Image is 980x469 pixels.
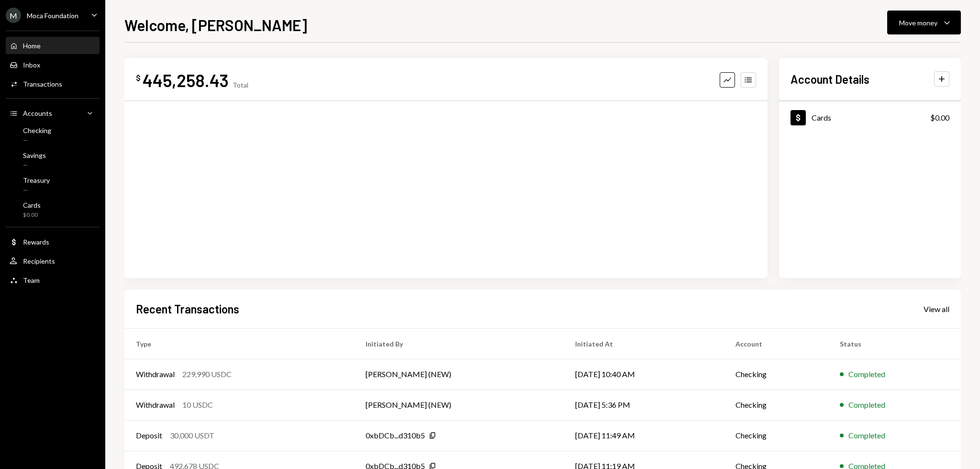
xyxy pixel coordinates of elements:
[23,109,52,117] div: Accounts
[848,399,885,411] div: Completed
[136,368,175,380] div: Withdrawal
[136,430,162,441] div: Deposit
[124,15,307,34] h1: Welcome, [PERSON_NAME]
[6,233,100,250] a: Rewards
[6,75,100,92] a: Transactions
[23,186,50,194] div: —
[170,430,214,441] div: 30,000 USDT
[354,328,564,359] th: Initiated By
[6,8,21,23] div: M
[724,359,829,390] td: Checking
[724,328,829,359] th: Account
[924,303,949,314] a: View all
[6,56,100,73] a: Inbox
[23,276,40,284] div: Team
[779,101,961,134] a: Cards$0.00
[23,61,40,69] div: Inbox
[930,112,949,123] div: $0.00
[6,104,100,122] a: Accounts
[354,390,564,420] td: [PERSON_NAME] (NEW)
[354,359,564,390] td: [PERSON_NAME] (NEW)
[233,81,248,89] div: Total
[23,257,55,265] div: Recipients
[6,252,100,269] a: Recipients
[564,328,724,359] th: Initiated At
[6,271,100,289] a: Team
[23,42,41,50] div: Home
[564,420,724,451] td: [DATE] 11:49 AM
[136,399,175,411] div: Withdrawal
[848,368,885,380] div: Completed
[143,69,229,91] div: 445,258.43
[136,301,239,317] h2: Recent Transactions
[182,368,232,380] div: 229,990 USDC
[848,430,885,441] div: Completed
[23,161,46,169] div: —
[887,11,961,34] button: Move money
[27,11,78,20] div: Moca Foundation
[182,399,213,411] div: 10 USDC
[6,198,100,221] a: Cards$0.00
[23,151,46,159] div: Savings
[23,126,51,134] div: Checking
[366,430,425,441] div: 0xbDCb...d310b5
[791,71,869,87] h2: Account Details
[6,148,100,171] a: Savings—
[899,18,937,28] div: Move money
[23,211,41,219] div: $0.00
[6,173,100,196] a: Treasury—
[6,123,100,146] a: Checking—
[23,136,51,145] div: —
[23,238,49,246] div: Rewards
[23,176,50,184] div: Treasury
[724,390,829,420] td: Checking
[828,328,961,359] th: Status
[23,80,62,88] div: Transactions
[812,113,831,122] div: Cards
[564,359,724,390] td: [DATE] 10:40 AM
[724,420,829,451] td: Checking
[136,73,141,83] div: $
[564,390,724,420] td: [DATE] 5:36 PM
[124,328,354,359] th: Type
[6,37,100,54] a: Home
[924,304,949,314] div: View all
[23,201,41,209] div: Cards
